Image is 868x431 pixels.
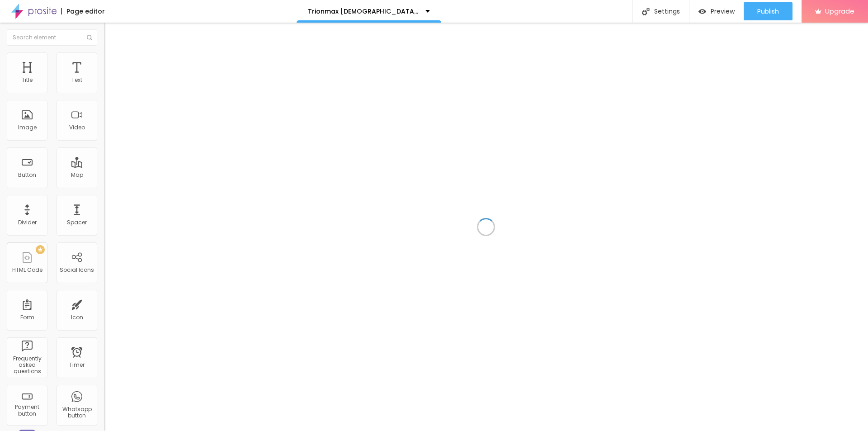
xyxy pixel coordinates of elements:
[18,219,37,226] div: Divider
[18,172,36,178] div: Button
[12,267,42,273] div: HTML Code
[642,8,650,15] img: Icone
[61,8,105,14] div: Page editor
[744,2,793,20] button: Publish
[87,35,92,40] img: Icone
[18,124,37,131] div: Image
[689,2,744,20] button: Preview
[7,29,97,46] input: Search element
[20,314,34,321] div: Form
[69,362,85,368] div: Timer
[67,219,87,226] div: Spacer
[757,8,779,15] span: Publish
[71,77,82,83] div: Text
[71,172,83,178] div: Map
[22,77,33,83] div: Title
[308,8,419,14] p: Trionmax [DEMOGRAPHIC_DATA][MEDICAL_DATA] Reviews 2025
[698,8,706,15] img: view-1.svg
[59,406,94,419] div: Whatsapp button
[60,267,94,273] div: Social Icons
[9,404,45,417] div: Payment button
[69,124,85,131] div: Video
[825,7,854,15] span: Upgrade
[9,355,45,375] div: Frequently asked questions
[71,314,83,321] div: Icon
[711,8,735,15] span: Preview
